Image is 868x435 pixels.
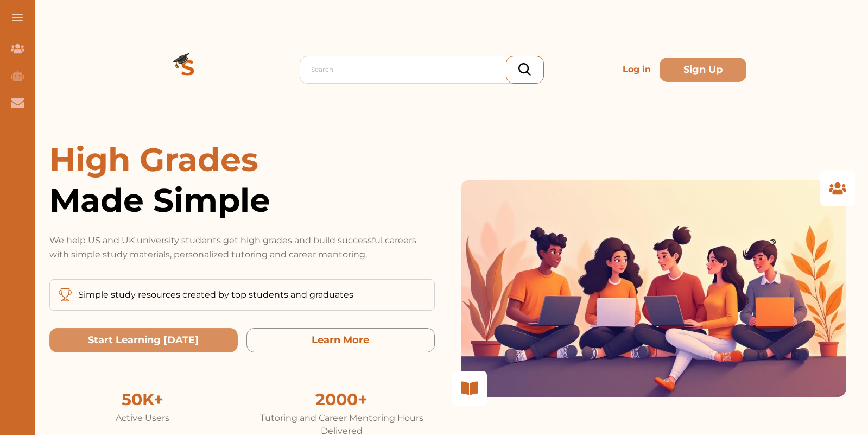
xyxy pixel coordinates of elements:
div: Active Users [49,412,236,425]
div: 50K+ [49,387,236,412]
p: Simple study resources created by top students and graduates [78,288,353,301]
img: Logo [149,30,227,109]
button: Learn More [246,328,435,352]
button: Sign Up [660,58,746,82]
span: Made Simple [49,180,435,220]
p: We help US and UK university students get high grades and build successful careers with simple st... [49,234,435,262]
span: High Grades [49,140,258,179]
p: Log in [618,59,655,80]
div: 2000+ [249,387,435,412]
img: search_icon [518,63,531,76]
button: Start Learning Today [49,328,238,352]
